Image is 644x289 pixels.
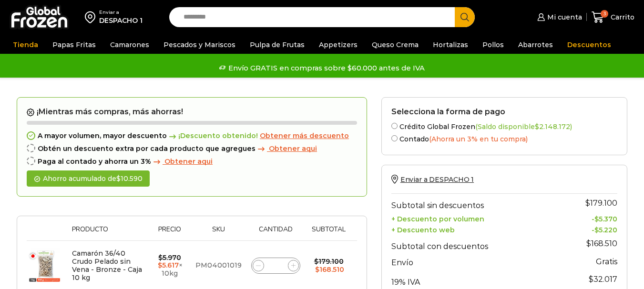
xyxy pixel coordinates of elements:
[594,226,617,234] bdi: 5.220
[562,223,617,234] td: -
[594,215,617,223] bdi: 5.370
[27,107,357,117] h2: ¡Mientras más compras, más ahorras!
[246,226,305,240] th: Cantidad
[99,9,143,16] div: Enviar a
[314,257,344,266] bdi: 179.100
[391,212,562,223] th: + Descuento por volumen
[475,122,572,131] span: (Saldo disponible )
[305,226,352,240] th: Subtotal
[191,226,246,240] th: Sku
[391,253,562,270] th: Envío
[455,7,475,27] button: Search button
[158,253,163,262] span: $
[315,265,344,274] bdi: 168.510
[428,36,473,54] a: Hortalizas
[391,223,562,234] th: + Descuento web
[585,199,617,208] bdi: 179.100
[589,275,593,284] span: $
[85,9,99,25] img: address-field-icon.svg
[535,122,539,131] span: $
[27,132,357,140] div: A mayor volumen, mayor descuento
[391,270,562,289] th: 19% IVA
[585,199,590,208] span: $
[562,36,616,54] a: Descuentos
[27,158,357,166] div: Paga al contado y ahorra un 3%
[158,261,179,269] bdi: 5.617
[269,259,283,272] input: Product quantity
[67,226,148,240] th: Producto
[159,36,240,54] a: Pescados y Mariscos
[429,135,528,143] span: (Ahorra un 3% en tu compra)
[608,12,634,22] span: Carrito
[391,175,474,184] a: Enviar a DESPACHO 1
[116,174,121,183] span: $
[99,16,143,25] div: DESPACHO 1
[562,212,617,223] td: -
[545,12,582,22] span: Mi cuenta
[164,157,213,166] span: Obtener aqui
[48,36,101,54] a: Papas Fritas
[151,158,213,166] a: Obtener aqui
[245,36,309,54] a: Pulpa de Frutas
[586,239,591,248] span: $
[594,215,599,223] span: $
[105,36,154,54] a: Camarones
[589,275,617,284] span: 32.017
[391,123,398,129] input: Crédito Global Frozen(Saldo disponible$2.148.172)
[8,36,43,54] a: Tienda
[367,36,423,54] a: Queso Crema
[72,249,142,281] a: Camarón 36/40 Crudo Pelado sin Vena - Bronze - Caja 10 kg
[391,121,617,131] label: Crédito Global Frozen
[260,132,349,140] a: Obtener más descuento
[400,175,474,184] span: Enviar a DESPACHO 1
[315,265,319,274] span: $
[391,135,398,141] input: Contado(Ahorra un 3% en tu compra)
[27,170,150,187] div: Ahorro acumulado de
[158,253,181,262] bdi: 5.970
[148,226,191,240] th: Precio
[513,36,558,54] a: Abarrotes
[535,122,570,131] bdi: 2.148.172
[158,261,162,269] span: $
[314,257,318,266] span: $
[594,226,599,234] span: $
[592,6,634,29] a: 3 Carrito
[314,36,362,54] a: Appetizers
[391,193,562,212] th: Subtotal sin descuentos
[535,8,582,27] a: Mi cuenta
[478,36,509,54] a: Pollos
[586,239,617,248] bdi: 168.510
[269,144,317,153] span: Obtener aqui
[256,145,317,153] a: Obtener aqui
[391,107,617,116] h2: Selecciona la forma de pago
[260,131,349,140] span: Obtener más descuento
[27,145,357,153] div: Obtén un descuento extra por cada producto que agregues
[601,10,608,18] span: 3
[391,133,617,143] label: Contado
[116,174,143,183] bdi: 10.590
[167,132,258,140] span: ¡Descuento obtenido!
[596,257,617,266] strong: Gratis
[391,234,562,253] th: Subtotal con descuentos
